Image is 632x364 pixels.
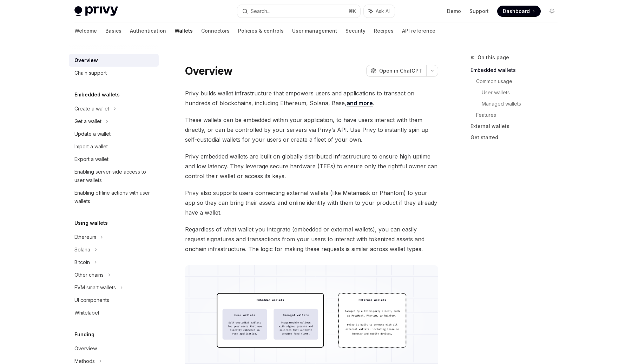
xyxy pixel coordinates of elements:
div: Bitcoin [74,258,90,267]
a: Overview [69,54,159,67]
a: Connectors [201,22,230,39]
a: Chain support [69,67,159,79]
a: API reference [402,22,435,39]
span: Privy builds wallet infrastructure that empowers users and applications to transact on hundreds o... [185,88,438,108]
a: Recipes [374,22,394,39]
div: Overview [74,56,98,65]
div: Enabling server-side access to user wallets [74,168,154,184]
a: Enabling server-side access to user wallets [69,166,159,187]
h5: Using wallets [74,219,108,227]
div: Whitelabel [74,309,99,317]
div: EVM smart wallets [74,283,116,292]
h1: Overview [185,65,232,77]
span: Ask AI [376,8,390,15]
a: External wallets [470,121,563,132]
a: Authentication [130,22,166,39]
div: Export a wallet [74,155,108,163]
a: Export a wallet [69,153,159,166]
div: Overview [74,344,97,353]
a: Managed wallets [482,98,563,109]
a: Embedded wallets [470,65,563,76]
div: Update a wallet [74,130,111,138]
a: Common usage [476,76,563,87]
a: Dashboard [497,6,541,17]
span: ⌘ K [349,8,356,14]
span: Regardless of what wallet you integrate (embedded or external wallets), you can easily request si... [185,224,438,254]
a: Import a wallet [69,140,159,153]
a: Update a wallet [69,128,159,140]
span: On this page [478,53,509,62]
h5: Funding [74,330,94,339]
div: Other chains [74,271,104,279]
div: Search... [251,7,270,15]
a: Policies & controls [238,22,284,39]
div: Solana [74,245,90,254]
button: Ask AI [364,5,395,18]
div: Chain support [74,69,107,77]
h5: Embedded wallets [74,90,120,99]
a: Enabling offline actions with user wallets [69,187,159,208]
a: UI components [69,294,159,306]
button: Toggle dark mode [546,6,558,17]
a: User management [292,22,337,39]
button: Open in ChatGPT [366,65,426,77]
span: Privy embedded wallets are built on globally distributed infrastructure to ensure high uptime and... [185,151,438,181]
button: Search...⌘K [237,5,360,18]
div: Import a wallet [74,142,108,151]
a: Support [469,8,489,15]
a: Welcome [74,22,97,39]
span: Open in ChatGPT [379,67,422,74]
div: Ethereum [74,233,96,241]
a: Wallets [175,22,193,39]
a: Basics [105,22,121,39]
a: Get started [470,132,563,143]
a: User wallets [482,87,563,98]
span: Dashboard [503,8,530,15]
a: Security [345,22,366,39]
div: UI components [74,296,109,304]
a: Features [476,109,563,121]
span: Privy also supports users connecting external wallets (like Metamask or Phantom) to your app so t... [185,188,438,217]
a: Demo [447,8,461,15]
img: light logo [74,6,118,16]
div: Enabling offline actions with user wallets [74,189,154,205]
a: Overview [69,342,159,355]
div: Create a wallet [74,105,109,113]
span: These wallets can be embedded within your application, to have users interact with them directly,... [185,115,438,144]
div: Get a wallet [74,117,101,126]
a: and more [347,100,373,107]
a: Whitelabel [69,306,159,319]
